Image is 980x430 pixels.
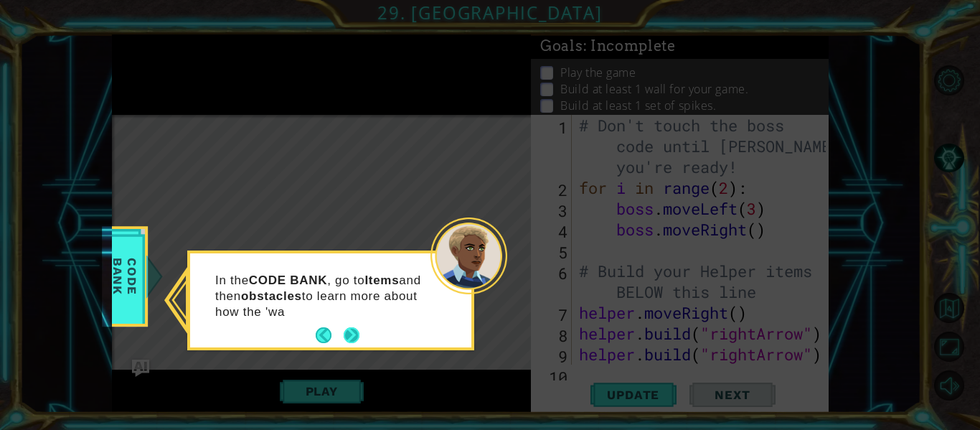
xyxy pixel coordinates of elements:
strong: obstacles [241,289,302,303]
span: Code Bank [106,235,143,318]
p: In the , go to and then to learn more about how the 'wa [215,273,430,320]
button: Next [344,327,359,343]
button: Back [316,327,344,343]
strong: Items [364,274,399,287]
strong: CODE BANK [249,274,327,287]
